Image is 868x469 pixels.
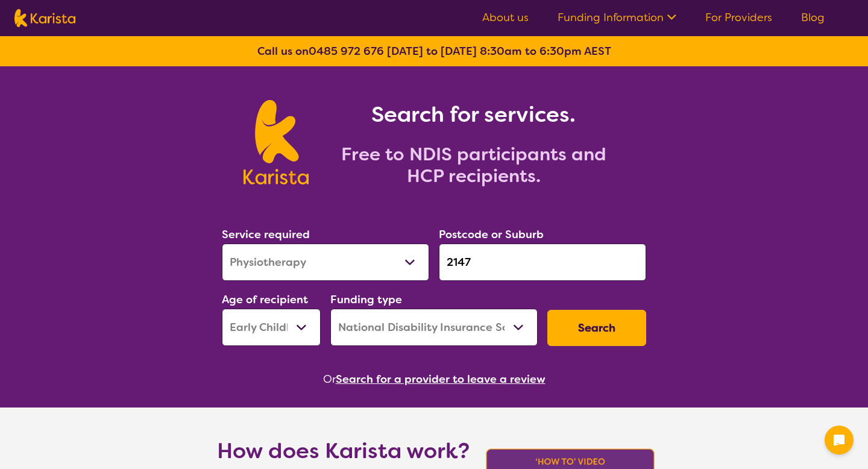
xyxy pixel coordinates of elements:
input: Type [439,244,646,281]
b: Call us on [DATE] to [DATE] 8:30am to 6:30pm AEST [257,44,611,58]
a: Funding Information [558,10,676,25]
h1: Search for services. [323,100,624,129]
a: Blog [801,10,825,25]
a: About us [482,10,529,25]
label: Age of recipient [222,292,308,307]
label: Service required [222,227,310,242]
a: For Providers [705,10,772,25]
img: Karista logo [244,100,308,184]
label: Funding type [330,292,402,307]
label: Postcode or Suburb [439,227,544,242]
a: 0485 972 676 [309,44,384,58]
button: Search for a provider to leave a review [336,370,546,388]
h2: Free to NDIS participants and HCP recipients. [323,143,624,187]
button: Search [547,310,646,346]
h1: How does Karista work? [217,436,470,465]
span: Or [323,370,336,388]
img: Karista logo [14,9,75,27]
